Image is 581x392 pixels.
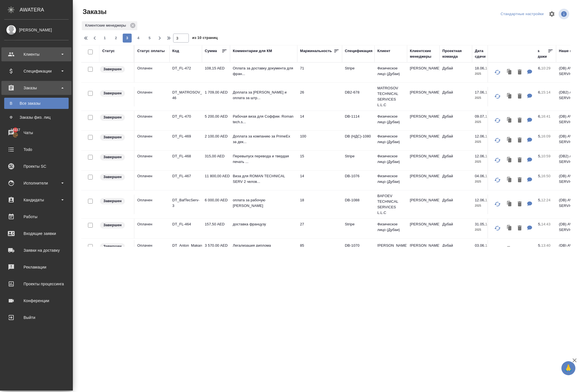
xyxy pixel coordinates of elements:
[504,223,515,234] button: Клонировать
[99,221,131,229] div: Выставляет КМ при направлении счета или после выполнения всех работ/сдачи заказа клиенту. Окончат...
[515,67,524,78] button: Удалить
[410,48,437,59] div: Клиентские менеджеры
[1,311,71,325] a: Выйти
[541,174,550,178] p: 16:50
[531,179,553,185] p: 2025
[1,227,71,241] a: Входящие заявки
[342,63,375,82] td: Stripe
[541,222,550,226] p: 14:43
[7,115,66,120] div: Заказы физ. лиц
[541,90,550,94] p: 15:14
[81,7,106,16] span: Заказы
[99,66,131,73] div: Выставляет КМ при направлении счета или после выполнения всех работ/сдачи заказа клиенту. Окончат...
[342,219,375,238] td: Stripe
[531,119,553,125] p: 2025
[485,198,494,202] p: 12:24
[202,195,230,214] td: 6 000,00 AED
[145,35,154,41] span: 5
[475,243,485,248] p: 03.06,
[442,48,469,59] div: Проектная команда
[524,155,535,166] button: Для КМ: Перевыпуск перевода и твердая печать к легализации свидетельства о браке для Француза
[1,143,71,157] a: Todo
[524,223,535,234] button: Для КМ: доставка французу
[134,151,169,170] td: Оплачен
[475,227,497,233] p: 2025
[4,280,69,288] div: Проекты процессинга
[475,198,485,202] p: 12.06,
[233,90,294,101] p: Доплата за [PERSON_NAME] и оплата за штр...
[172,134,199,139] p: DT_FL-469
[475,154,485,158] p: 12.06,
[172,197,199,209] p: DT_BafTecServ-3
[504,174,515,186] button: Клонировать
[491,153,504,167] button: Обновить
[4,313,69,322] div: Выйти
[202,87,230,106] td: 1 709,00 AED
[475,203,497,209] p: 2025
[297,111,342,130] td: 14
[377,134,404,145] p: Физическое лицо (Дубаи)
[172,221,199,227] p: DT_FL-464
[377,173,404,185] p: Физическое лицо (Дубаи)
[559,9,570,19] span: Посмотреть информацию
[134,240,169,260] td: Оплачен
[377,114,404,125] p: Физическое лицо (Дубаи)
[524,244,535,255] button: Для КМ: Легализация диплома Антон Макаров
[440,87,472,106] td: Дубай
[134,171,169,190] td: Оплачен
[342,240,375,260] td: DB-1070
[4,162,69,171] div: Проекты SC
[1,210,71,224] a: Работы
[297,195,342,214] td: 18
[485,243,494,248] p: 13:09
[297,240,342,260] td: 85
[134,63,169,82] td: Оплачен
[491,90,504,103] button: Обновить
[541,198,550,202] p: 12:24
[531,95,553,101] p: 2025
[103,90,122,96] p: Завершен
[524,91,535,102] button: Для КМ: Доплата за Шихназара и оплата за штраф Iloe Aarona
[4,50,69,59] div: Клиенты
[99,134,131,141] div: Выставляет КМ при направлении счета или после выполнения всех работ/сдачи заказа клиенту. Окончат...
[440,151,472,170] td: Дубай
[103,198,122,204] p: Завершен
[407,131,440,150] td: [PERSON_NAME]
[504,91,515,102] button: Клонировать
[342,131,375,150] td: DB (НДС)-1080
[524,135,535,146] button: Для КМ: Доплата за компанию за PrimeEx за декабрь
[407,111,440,130] td: [PERSON_NAME]
[172,153,199,159] p: DT_FL-468
[233,66,294,77] p: Оплата за доставку документа для фран...
[342,111,375,130] td: DB-1114
[4,129,69,137] div: Чаты
[85,23,128,28] p: Клиентские менеджеры
[205,48,217,54] div: Сумма
[4,67,69,75] div: Спецификации
[475,179,497,185] p: 2025
[103,222,122,228] p: Завершен
[103,174,122,180] p: Завершен
[4,112,69,123] a: ФЗаказы физ. лиц
[297,63,342,82] td: 71
[134,219,169,238] td: Оплачен
[515,135,524,146] button: Удалить
[4,98,69,109] a: ВВсе заказы
[99,197,131,205] div: Выставляет КМ при направлении счета или после выполнения всех работ/сдачи заказа клиенту. Окончат...
[145,34,154,43] button: 5
[233,134,294,145] p: Доплата за компанию за PrimeEx за дек...
[202,111,230,130] td: 5 200,00 AED
[342,171,375,190] td: DB-1076
[4,213,69,221] div: Работы
[172,173,199,179] p: DT_FL-467
[491,173,504,187] button: Обновить
[100,34,109,43] button: 1
[297,219,342,238] td: 27
[491,221,504,235] button: Обновить
[1,159,71,173] a: Проекты SC
[524,174,535,186] button: Для КМ: Виза для ROMAN TECHNICAL SERV 2 человека IVAN , AKMUMAKHMET
[202,171,230,190] td: 11 800,00 AED
[515,91,524,102] button: Удалить
[202,219,230,238] td: 157,50 AED
[475,90,485,94] p: 17.06,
